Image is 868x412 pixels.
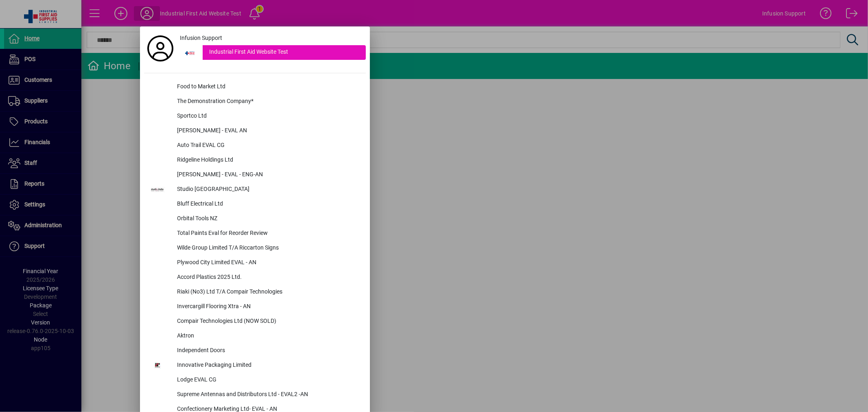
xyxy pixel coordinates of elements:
[171,80,366,94] div: Food to Market Ltd
[144,256,366,270] button: Plywood City Limited EVAL - AN
[144,41,177,56] a: Profile
[144,168,366,182] button: [PERSON_NAME] - EVAL - ENG-AN
[144,285,366,300] button: Riaki (No3) Ltd T/A Compair Technologies
[144,138,366,153] button: Auto Trail EVAL CG
[144,314,366,329] button: Compair Technologies Ltd (NOW SOLD)
[171,124,366,138] div: [PERSON_NAME] - EVAL AN
[144,212,366,226] button: Orbital Tools NZ
[171,270,366,285] div: Accord Plastics 2025 Ltd.
[171,138,366,153] div: Auto Trail EVAL CG
[171,226,366,241] div: Total Paints Eval for Reorder Review
[171,285,366,300] div: Riaki (No3) Ltd T/A Compair Technologies
[171,241,366,256] div: Wilde Group Limited T/A Riccarton Signs
[144,300,366,314] button: Invercargill Flooring Xtra - AN
[171,388,366,402] div: Supreme Antennas and Distributors Ltd - EVAL2 -AN
[144,197,366,212] button: Bluff Electrical Ltd
[144,270,366,285] button: Accord Plastics 2025 Ltd.
[144,94,366,109] button: The Demonstration Company*
[144,182,366,197] button: Studio [GEOGRAPHIC_DATA]
[171,314,366,329] div: Compair Technologies Ltd (NOW SOLD)
[171,94,366,109] div: The Demonstration Company*
[203,45,366,60] div: Industrial First Aid Website Test
[180,34,222,42] span: Infusion Support
[171,373,366,388] div: Lodge EVAL CG
[144,80,366,94] button: Food to Market Ltd
[171,212,366,226] div: Orbital Tools NZ
[171,109,366,124] div: Sportco Ltd
[144,226,366,241] button: Total Paints Eval for Reorder Review
[171,329,366,344] div: Aktron
[171,256,366,270] div: Plywood City Limited EVAL - AN
[144,109,366,124] button: Sportco Ltd
[177,31,366,45] a: Infusion Support
[144,241,366,256] button: Wilde Group Limited T/A Riccarton Signs
[144,153,366,168] button: Ridgeline Holdings Ltd
[171,168,366,182] div: [PERSON_NAME] - EVAL - ENG-AN
[171,300,366,314] div: Invercargill Flooring Xtra - AN
[144,388,366,402] button: Supreme Antennas and Distributors Ltd - EVAL2 -AN
[144,329,366,344] button: Aktron
[171,182,366,197] div: Studio [GEOGRAPHIC_DATA]
[171,197,366,212] div: Bluff Electrical Ltd
[171,153,366,168] div: Ridgeline Holdings Ltd
[171,344,366,358] div: Independent Doors
[144,344,366,358] button: Independent Doors
[144,124,366,138] button: [PERSON_NAME] - EVAL AN
[144,358,366,373] button: Innovative Packaging Limited
[171,358,366,373] div: Innovative Packaging Limited
[177,45,366,60] button: Industrial First Aid Website Test
[144,373,366,388] button: Lodge EVAL CG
